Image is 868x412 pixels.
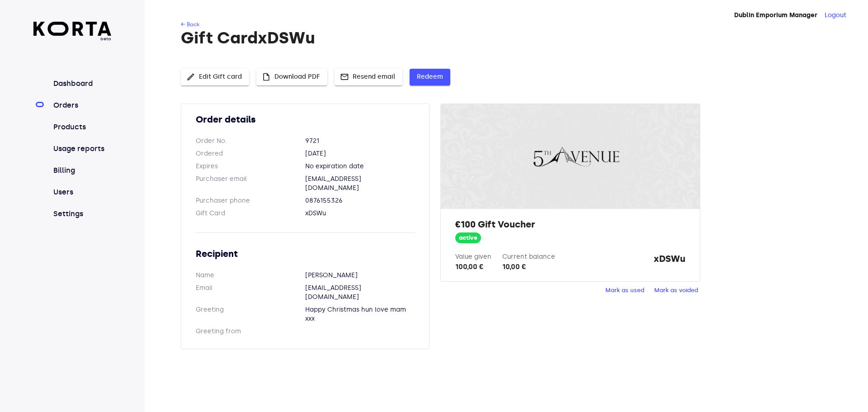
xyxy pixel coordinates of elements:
[33,22,112,36] img: Korta
[654,252,685,272] strong: xDSWu
[603,284,646,298] button: Mark as used
[52,165,112,176] a: Billing
[305,196,415,205] dd: 0876155326
[305,209,415,218] dd: xDSWu
[342,71,395,83] span: Resend email
[52,100,112,111] a: Orders
[605,285,644,296] span: Mark as used
[455,261,491,272] div: 100,00 €
[455,234,481,242] span: active
[305,305,415,323] dd: Happy Christmas hun love mam xxx
[196,113,415,126] h2: Order details
[305,137,415,146] dd: 9721
[52,143,112,154] a: Usage reports
[33,22,112,42] a: beta
[52,78,112,89] a: Dashboard
[305,284,415,302] dd: [EMAIL_ADDRESS][DOMAIN_NAME]
[196,247,415,260] h2: Recipient
[52,208,112,219] a: Settings
[417,71,443,83] span: Redeem
[196,137,305,146] dt: Order No.
[196,284,305,302] dt: Email
[262,72,271,81] span: insert_drive_file
[654,285,698,296] span: Mark as voided
[196,327,305,336] dt: Greeting from
[196,175,305,193] dt: Purchaser email
[181,21,199,28] a: ← Back
[196,149,305,158] dt: Ordered
[455,218,685,231] h2: €100 Gift Voucher
[340,72,349,81] span: mail
[181,69,249,85] button: Edit Gift card
[264,71,320,83] span: Download PDF
[502,261,555,272] div: 10,00 €
[196,196,305,205] dt: Purchaser phone
[33,36,112,42] span: beta
[825,11,846,20] button: Logout
[196,271,305,280] dt: Name
[410,69,450,85] button: Redeem
[196,305,305,323] dt: Greeting
[196,162,305,171] dt: Expires
[305,162,415,171] dd: No expiration date
[305,175,415,193] dd: [EMAIL_ADDRESS][DOMAIN_NAME]
[734,11,817,19] strong: Dublin Emporium Manager
[256,69,327,85] button: Download PDF
[52,187,112,198] a: Users
[335,69,402,85] button: Resend email
[502,253,555,260] label: Current balance
[188,71,242,83] span: Edit Gift card
[181,29,830,47] h1: Gift Card xDSWu
[455,253,491,260] label: Value given
[305,149,415,158] dd: [DATE]
[652,284,700,298] button: Mark as voided
[305,271,415,280] dd: [PERSON_NAME]
[52,122,112,133] a: Products
[181,72,249,80] a: Edit Gift card
[196,209,305,218] dt: Gift Card
[186,72,195,81] span: edit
